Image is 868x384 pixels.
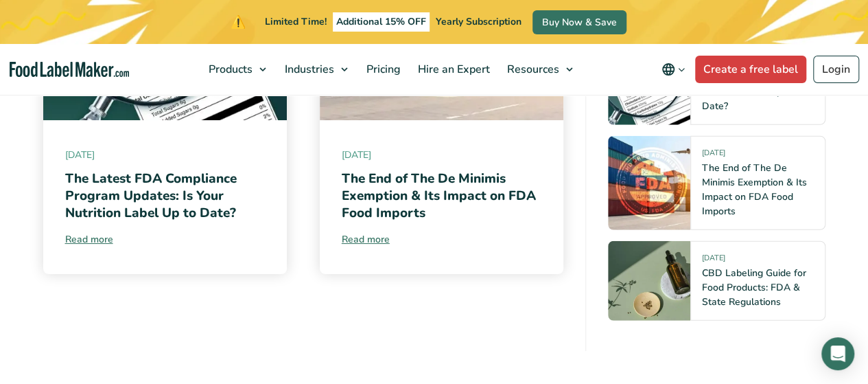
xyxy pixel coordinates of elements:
span: Limited Time! [265,15,327,28]
a: Resources [499,44,580,95]
div: Open Intercom Messenger [821,337,854,370]
span: Yearly Subscription [436,15,521,28]
span: Pricing [362,62,402,77]
a: The Latest FDA Compliance Program Updates: Is Your Nutrition Label Up to Date? [65,170,237,221]
a: Food Label Maker homepage [10,62,129,78]
span: Hire an Expert [414,62,491,77]
a: Create a free label [695,56,806,83]
span: Resources [503,62,561,77]
a: Pricing [358,44,406,95]
a: Buy Now & Save [532,10,626,34]
a: CBD Labeling Guide for Food Products: FDA & State Regulations [702,267,806,308]
a: Login [813,56,859,83]
a: Products [200,44,273,95]
a: The End of The De Minimis Exemption & Its Impact on FDA Food Imports [702,161,807,218]
span: Additional 15% OFF [333,12,430,32]
button: Change language [652,56,695,83]
span: [DATE] [702,148,725,163]
span: [DATE] [702,253,725,269]
span: Products [204,62,254,77]
a: Read more [65,232,265,247]
a: Industries [277,44,355,95]
a: Hire an Expert [410,44,495,95]
span: [DATE] [342,148,541,162]
a: The End of The De Minimis Exemption & Its Impact on FDA Food Imports [342,170,536,221]
a: Read more [342,232,541,247]
span: [DATE] [65,148,265,162]
span: Industries [281,62,336,77]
